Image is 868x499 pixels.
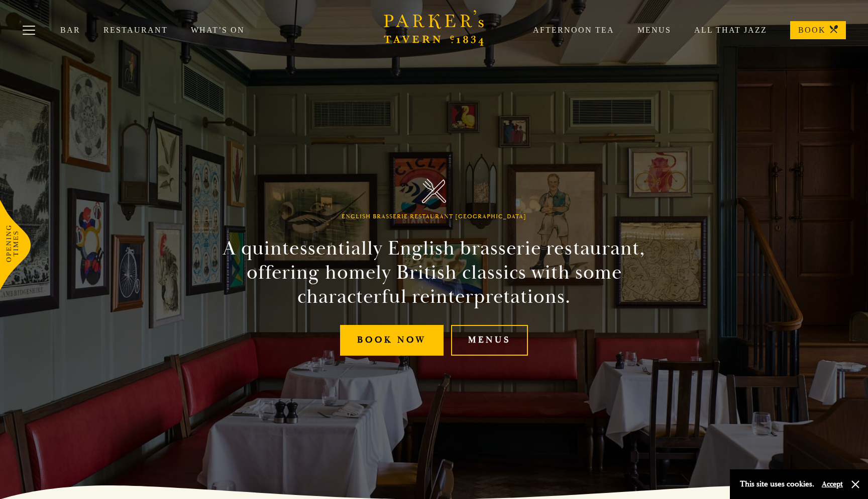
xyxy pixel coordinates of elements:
h1: English Brasserie Restaurant [GEOGRAPHIC_DATA] [342,213,526,220]
a: Book Now [340,325,444,356]
button: Accept [822,479,843,489]
h2: A quintessentially English brasserie restaurant, offering homely British classics with some chara... [205,236,663,309]
p: This site uses cookies. [740,477,814,491]
a: Menus [451,325,528,356]
button: Close and accept [850,479,860,489]
img: Parker's Tavern Brasserie Cambridge [422,179,447,203]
